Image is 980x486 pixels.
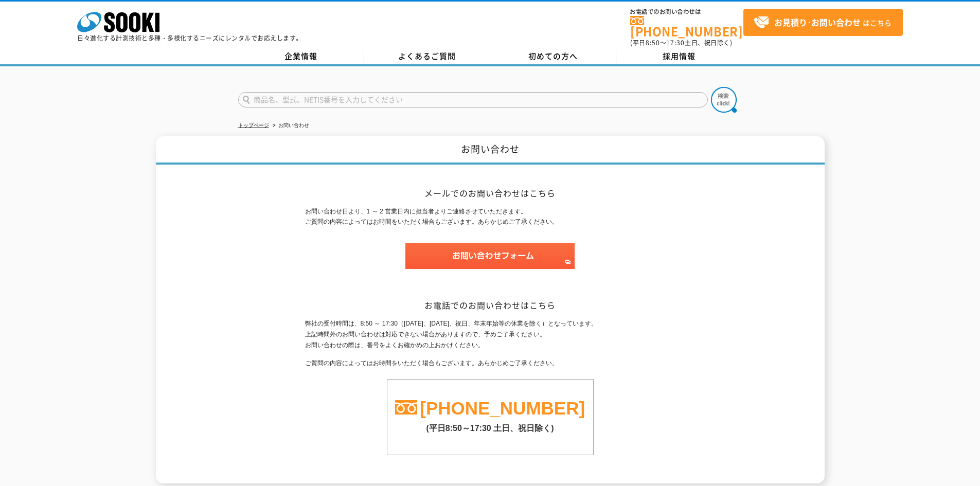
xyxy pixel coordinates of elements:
[666,38,685,47] span: 17:30
[305,206,675,228] p: お問い合わせ日より、1 ～ 2 営業日内に担当者よりご連絡させていただきます。 ご質問の内容によってはお時間をいただく場合もございます。あらかじめご了承ください。
[754,15,892,30] span: はこちら
[646,38,660,47] span: 8:50
[616,49,742,64] a: 採用情報
[630,38,732,47] span: (平日 ～ 土日、祝日除く)
[387,418,593,434] p: (平日8:50～17:30 土日、祝日除く)
[711,87,737,113] img: btn_search.png
[156,136,825,165] h1: お問い合わせ
[743,9,903,36] a: お見積り･お問い合わせはこちら
[305,318,675,350] p: 弊社の受付時間は、8:50 ～ 17:30（[DATE]、[DATE]、祝日、年末年始等の休業を除く）となっています。 上記時間外のお問い合わせは対応できない場合がありますので、予めご了承くださ...
[405,260,575,267] a: お問い合わせフォーム
[630,9,743,15] span: お電話でのお問い合わせは
[490,49,616,64] a: 初めての方へ
[238,49,364,64] a: 企業情報
[305,300,675,311] h2: お電話でのお問い合わせはこちら
[405,243,575,269] img: お問い合わせフォーム
[364,49,490,64] a: よくあるご質問
[630,16,743,37] a: [PHONE_NUMBER]
[774,16,861,28] strong: お見積り･お問い合わせ
[238,122,269,128] a: トップページ
[305,358,675,369] p: ご質問の内容によってはお時間をいただく場合もございます。あらかじめご了承ください。
[305,188,675,199] h2: メールでのお問い合わせはこちら
[77,35,302,41] p: 日々進化する計測技術と多種・多様化するニーズにレンタルでお応えします。
[238,92,708,107] input: 商品名、型式、NETIS番号を入力してください
[420,398,585,418] a: [PHONE_NUMBER]
[271,120,309,131] li: お問い合わせ
[528,50,578,62] span: 初めての方へ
